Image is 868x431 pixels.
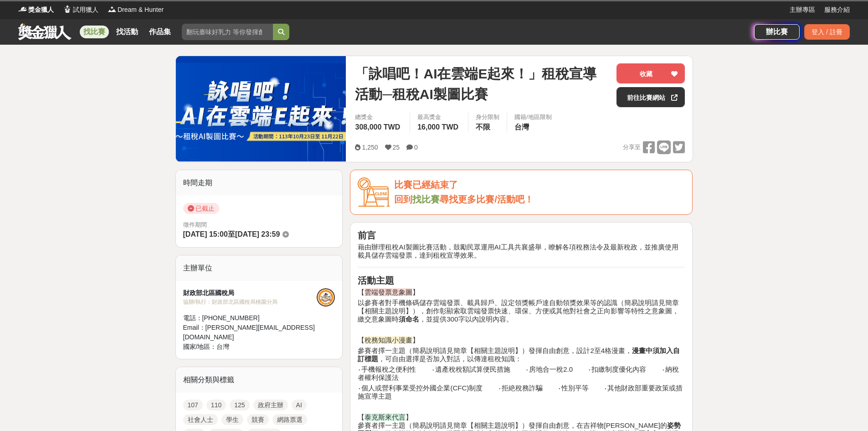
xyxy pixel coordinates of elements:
[183,221,207,228] span: 徵件期間
[394,194,412,204] span: 回到
[18,5,27,14] img: Logo
[358,230,376,240] strong: 前言
[804,24,850,40] div: 登入 / 註冊
[176,56,346,161] img: Cover Image
[399,315,419,323] strong: 須命名
[417,123,458,131] span: 16,000 TWD
[292,400,307,410] a: AI
[365,413,406,421] span: 泰克斯來代言
[362,144,378,151] span: 1,250
[358,347,680,363] strong: 漫畫中須加入自訂標題
[183,288,317,298] div: 財政部北區國稅局
[113,26,142,38] a: 找活動
[176,170,343,196] div: 時間走期
[230,400,249,410] a: 125
[183,323,317,342] div: Email： [PERSON_NAME][EMAIL_ADDRESS][DOMAIN_NAME]
[358,243,685,260] h4: 藉由辦理租稅AI製圖比賽活動，鼓勵民眾運用AI工具共襄盛舉，瞭解各項稅務法令及最新稅政，並推廣使用載具儲存雲端發票，達到租稅宣導效果。
[616,87,685,107] a: 前往比賽網站
[754,24,800,40] a: 辦比賽
[183,313,317,323] div: 電話： [PHONE_NUMBER]
[80,26,109,38] a: 找比賽
[476,113,499,122] div: 身分限制
[365,288,412,296] span: 雲端發票意象圖
[183,414,218,425] a: 社會人士
[414,144,418,151] span: 0
[235,230,280,238] span: [DATE] 23:59
[623,140,641,154] span: 分享至
[182,24,273,40] input: 翻玩臺味好乳力 等你發揮創意！
[417,113,461,122] span: 最高獎金
[358,288,685,296] h4: 【 】
[228,230,235,238] span: 至
[108,5,117,14] img: Logo
[358,365,685,382] h4: ‧手機報稅之便利性 ‧遺產稅稅額試算便民措施 ‧房地合一稅2.0 ‧扣繳制度優化內容 ‧納稅者權利保護法
[206,400,226,410] a: 110
[412,194,440,204] a: 找比賽
[18,5,54,15] a: Logo獎金獵人
[358,299,685,323] h4: 以參賽者對手機條碼儲存雲端發票、載具歸戶、設定領獎帳戶達自動領獎效果等的認識（簡易說明請見簡章【相關主題說明】），創作彰顯索取雲端發票快速、環保、方便或其他對社會之正向影響等特性之意象圖，繳交意...
[247,414,269,425] a: 競賽
[394,177,685,192] div: 比賽已經結束了
[176,367,343,393] div: 相關分類與標籤
[514,123,529,131] span: 台灣
[358,177,390,207] img: Icon
[514,113,552,122] div: 國籍/地區限制
[118,5,164,15] span: Dream & Hunter
[176,255,343,281] div: 主辦單位
[216,343,229,350] span: 台灣
[355,63,609,104] span: 「詠唱吧！AI在雲端E起來！」租稅宣導活動─租稅AI製圖比賽
[355,123,400,131] span: 308,000 TWD
[272,414,307,425] a: 網路票選
[365,336,412,344] span: 稅務知識小漫畫
[183,230,228,238] span: [DATE] 15:00
[221,414,243,425] a: 學生
[476,123,490,131] span: 不限
[28,5,54,15] span: 獎金獵人
[183,298,317,306] div: 協辦/執行： 財政部北區國稅局桃園分局
[63,5,72,14] img: Logo
[440,194,534,204] span: 尋找更多比賽/活動吧！
[616,63,685,83] button: 收藏
[358,347,685,363] h4: 參賽者擇一主題（簡易說明請見簡章【相關主題說明】）發揮自由創意，設計2至4格漫畫， ，可自由選擇是否加入對話，以傳達租稅知識：
[108,5,164,15] a: LogoDream & Hunter
[358,275,394,286] strong: 活動主題
[790,5,815,15] a: 主辦專區
[183,400,203,410] a: 107
[63,5,98,15] a: Logo試用獵人
[358,384,685,400] h4: ‧個人或營利事業受控外國企業(CFC)制度 ‧拒絶稅務詐騙 ‧性別平等 ‧其他財政部重要政策或措施宣導主題
[183,343,217,350] span: 國家/地區：
[824,5,850,15] a: 服務介紹
[183,203,219,214] span: 已截止
[393,144,400,151] span: 25
[253,400,288,410] a: 政府主辦
[73,5,98,15] span: 試用獵人
[358,336,685,344] h4: 【 】
[145,26,175,38] a: 作品集
[355,113,402,122] span: 總獎金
